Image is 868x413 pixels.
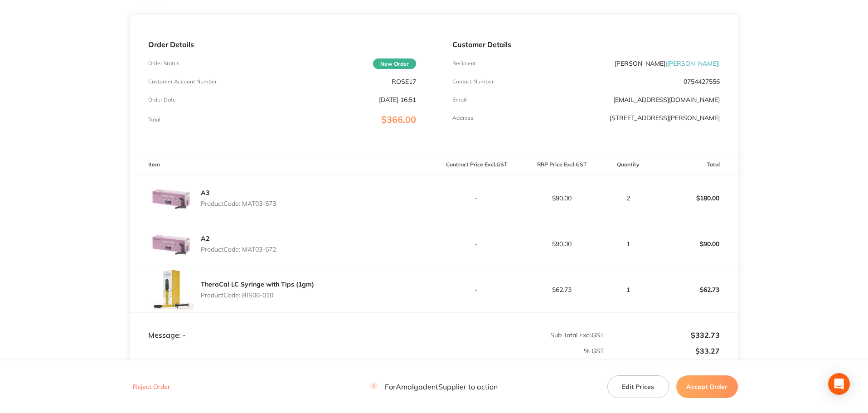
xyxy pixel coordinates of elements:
p: Customer Details [452,40,720,49]
p: [DATE] 16:51 [379,96,416,103]
button: Reject Order [130,383,173,391]
p: - [435,194,519,202]
p: 0754427556 [684,78,720,85]
p: Contact Number [452,78,494,85]
a: TheraCal LC Syringe with Tips (1gm) [201,280,314,288]
p: For Amalgadent Supplier to action [370,383,498,391]
p: $90.00 [653,233,737,255]
p: $332.73 [605,331,720,339]
button: Accept Order [676,375,738,398]
th: Quantity [604,154,653,175]
div: Open Intercom Messenger [828,373,850,395]
a: A2 [201,234,209,243]
p: $62.73 [519,286,604,293]
img: eTFrczFjNw [148,175,194,221]
p: Product Code: MAT03-573 [201,200,276,207]
p: $180.00 [653,187,737,209]
p: Recipient [452,60,476,67]
p: 1 [605,286,652,293]
p: $90.00 [519,240,604,248]
th: RRP Price Excl. GST [519,154,604,175]
a: [EMAIL_ADDRESS][DOMAIN_NAME] [613,96,720,104]
th: Total [653,154,738,175]
p: Product Code: BIS06-010 [201,292,314,299]
p: % GST [131,347,604,355]
img: ZTNibGJ0aQ [148,221,194,267]
span: New Order [373,58,416,69]
p: ROSE17 [392,78,416,85]
p: - [435,286,519,293]
td: Message: - [130,312,434,340]
p: Order Status [148,60,179,67]
button: Edit Prices [607,375,669,398]
p: Sub Total Excl. GST [435,331,604,339]
p: 2 [605,194,652,202]
p: 1 [605,240,652,248]
th: Contract Price Excl. GST [434,154,519,175]
p: $90.00 [519,194,604,202]
span: $366.00 [381,114,416,125]
p: Product Code: MAT03-572 [201,246,276,253]
p: Order Details [148,40,416,49]
p: [PERSON_NAME] [615,60,720,67]
p: Address [452,115,473,121]
p: $33.27 [605,347,720,355]
img: ZHA3Znpncg [148,267,194,312]
span: ( [PERSON_NAME] ) [665,59,720,68]
p: Customer Account Number [148,78,217,85]
p: Total [148,117,160,123]
p: - [435,240,519,248]
p: Emaill [452,97,468,103]
p: Order Date [148,97,176,103]
p: $62.73 [653,279,737,301]
p: [STREET_ADDRESS][PERSON_NAME] [610,114,720,121]
a: A3 [201,189,209,197]
th: Item [130,154,434,175]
